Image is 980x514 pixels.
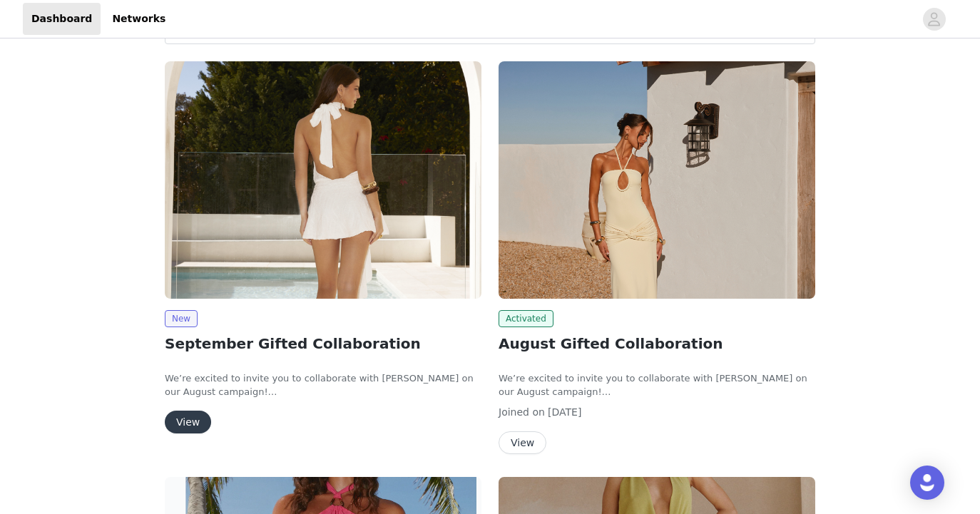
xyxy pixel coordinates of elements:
h2: September Gifted Collaboration [165,333,481,354]
img: Peppermayo UK [499,61,815,299]
a: View [165,417,211,428]
a: Networks [103,3,174,35]
span: Joined on [499,406,545,418]
p: We’re excited to invite you to collaborate with [PERSON_NAME] on our August campaign! [165,371,481,399]
img: Peppermayo UK [165,61,481,299]
div: Open Intercom Messenger [910,466,944,500]
h2: August Gifted Collaboration [499,333,815,354]
button: View [499,431,546,454]
span: Activated [499,310,553,327]
span: New [165,310,198,327]
span: [DATE] [548,406,581,418]
a: View [499,438,546,448]
div: avatar [927,8,941,31]
a: Dashboard [23,3,101,35]
p: We’re excited to invite you to collaborate with [PERSON_NAME] on our August campaign! [499,371,815,399]
button: View [165,411,211,433]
